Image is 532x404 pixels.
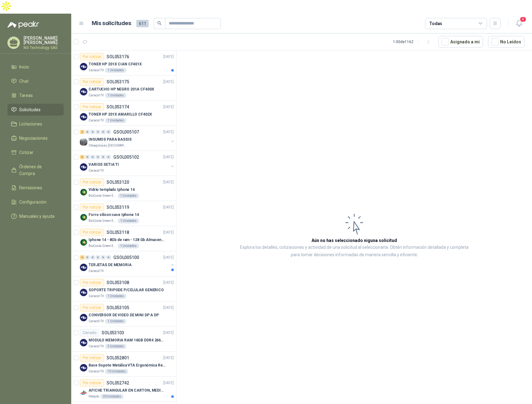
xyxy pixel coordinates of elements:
[157,21,162,25] span: search
[89,344,104,349] p: Caracol TV
[106,255,111,260] div: 0
[89,86,154,92] p: CARTUCHO HP NEGRO 201A CF400X
[80,389,87,397] img: Company Logo
[90,255,95,260] div: 0
[71,301,176,327] a: Por cotizarSOL053105[DATE] Company LogoCONVERSOR DE VIDEO DE MINI DP A DPCaracol TV1 Unidades
[163,204,174,210] p: [DATE]
[163,179,174,185] p: [DATE]
[80,204,104,211] div: Por cotizar
[106,130,111,134] div: 0
[105,319,126,324] div: 1 Unidades
[80,103,104,111] div: Por cotizar
[80,188,87,196] img: Company Logo
[7,210,64,222] a: Manuales y ayuda
[163,380,174,386] p: [DATE]
[80,379,104,387] div: Por cotizar
[89,388,166,393] p: AFICHE TRIANGULAR EN CARTON, MEDIDAS 30 CM X 45 CM
[106,155,111,159] div: 0
[24,36,64,45] p: [PERSON_NAME] [PERSON_NAME]
[105,369,128,374] div: 70 Unidades
[513,18,525,29] button: 4
[107,381,129,385] p: SOL052742
[136,20,149,27] span: 611
[71,276,176,301] a: Por cotizarSOL053108[DATE] Company LogoSOPORTE TRIPODE P/CELULAR GENERICOCaracol TV1 Unidades
[85,130,90,134] div: 0
[105,93,126,98] div: 1 Unidades
[89,394,99,399] p: Patojito
[19,135,48,142] span: Negociaciones
[80,53,104,60] div: Por cotizar
[107,280,129,285] p: SOL053108
[80,128,175,148] a: 2 0 0 0 0 0 GSOL005107[DATE] Company LogoINSUMOS PARA BASSISOleaginosas [GEOGRAPHIC_DATA][PERSON_...
[393,37,433,47] div: 1 - 50 de 1162
[7,196,64,208] a: Configuración
[92,19,131,28] h1: Mis solicitudes
[19,64,29,70] span: Inicio
[80,78,104,86] div: Por cotizar
[89,244,116,248] p: BioCosta Green Energy S.A.S
[80,364,87,371] img: Company Logo
[102,331,124,335] p: SOL053103
[89,137,132,143] p: INSUMOS PARA BASSIS
[163,154,174,160] p: [DATE]
[89,218,116,223] p: BioCosta Green Energy S.A.S
[113,255,139,260] p: GSOL005100
[80,314,87,321] img: Company Logo
[89,362,166,368] p: Base Sopote Metálica VTA Ergonómica Retráctil para Portátil
[118,193,139,198] div: 1 Unidades
[163,255,174,261] p: [DATE]
[89,187,135,193] p: Vidrio templado Iphone 14
[520,16,526,22] span: 4
[163,280,174,286] p: [DATE]
[7,147,64,158] a: Cotizar
[312,237,397,244] h3: Aún no has seleccionado niguna solicitud
[105,294,126,299] div: 1 Unidades
[118,218,139,223] div: 1 Unidades
[80,304,104,311] div: Por cotizar
[80,329,99,336] div: Cerrado
[113,155,139,159] p: GSOL005102
[89,237,166,243] p: Iphone 14 - 8Gb de ram - 128 Gb Almacenamiento
[80,254,175,274] a: 2 0 0 0 0 0 GSOL005100[DATE] Company LogoTERJETAS DE MEMORIACaracol TV
[163,230,174,235] p: [DATE]
[89,337,166,343] p: MODULO MEMORIA RAM 16GB DDR4 2666 MHZ - PORTATIL
[438,36,483,48] button: Asignado a mi
[80,279,104,286] div: Por cotizar
[19,184,42,191] span: Remisiones
[19,92,33,99] span: Tareas
[163,104,174,110] p: [DATE]
[80,153,175,173] a: 3 0 0 0 0 0 GSOL005102[DATE] Company LogoVARIOS SETIA TICaracol TV
[80,264,87,271] img: Company Logo
[90,130,95,134] div: 0
[7,161,64,179] a: Órdenes de Compra
[89,294,104,299] p: Caracol TV
[89,212,139,218] p: Forro silicon case Iphone 14
[238,244,470,259] p: Explora los detalles, cotizaciones y actividad de una solicitud al seleccionarla. Obtén informaci...
[163,330,174,336] p: [DATE]
[89,269,104,274] p: Caracol TV
[101,155,106,159] div: 0
[89,68,104,73] p: Caracol TV
[80,88,87,95] img: Company Logo
[19,163,58,177] span: Órdenes de Compra
[71,201,176,226] a: Por cotizarSOL053119[DATE] Company LogoForro silicon case Iphone 14BioCosta Green Energy S.A.S1 U...
[7,118,64,130] a: Licitaciones
[89,262,132,268] p: TERJETAS DE MEMORIA
[96,130,100,134] div: 0
[7,132,64,144] a: Negociaciones
[71,377,176,402] a: Por cotizarSOL052742[DATE] Company LogoAFICHE TRIANGULAR EN CARTON, MEDIDAS 30 CM X 45 CMPatojito...
[89,319,104,324] p: Caracol TV
[80,229,104,236] div: Por cotizar
[429,20,442,27] div: Todas
[7,75,64,87] a: Chat
[107,80,129,84] p: SOL053175
[96,155,100,159] div: 0
[7,21,39,29] img: Logo peakr
[71,101,176,126] a: Por cotizarSOL053174[DATE] Company LogoTONER HP 201X AMARILLO CF402XCaracol TV1 Unidades
[163,54,174,60] p: [DATE]
[488,36,525,48] button: No Leídos
[80,130,85,134] div: 2
[80,63,87,70] img: Company Logo
[80,289,87,296] img: Company Logo
[71,176,176,201] a: Por cotizarSOL053120[DATE] Company LogoVidrio templado Iphone 14BioCosta Green Energy S.A.S1 Unid...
